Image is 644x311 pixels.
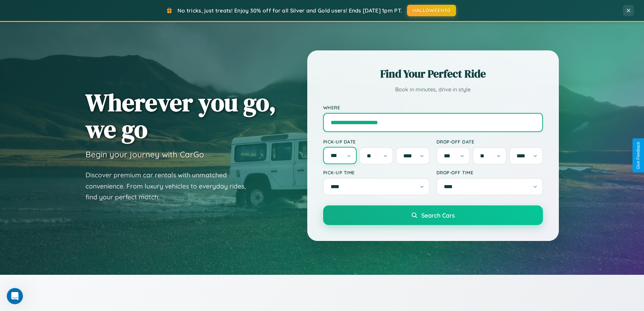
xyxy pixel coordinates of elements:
[323,105,543,110] label: Where
[421,212,455,219] span: Search Cars
[7,288,23,304] iframe: Intercom live chat
[407,5,456,16] button: HALLOWEEN30
[323,205,543,225] button: Search Cars
[323,85,543,94] p: Book in minutes, drive in style
[323,66,543,81] h2: Find Your Perfect Ride
[86,170,255,203] p: Discover premium car rentals with unmatched convenience. From luxury vehicles to everyday rides, ...
[323,139,430,145] label: Pick-up Date
[86,89,276,142] h1: Wherever you go, we go
[177,7,402,14] span: No tricks, just treats! Enjoy 30% off for all Silver and Gold users! Ends [DATE] 1pm PT.
[436,170,543,175] label: Drop-off Time
[636,142,641,169] div: Give Feedback
[436,139,543,145] label: Drop-off Date
[323,170,430,175] label: Pick-up Time
[86,149,204,159] h3: Begin your journey with CarGo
